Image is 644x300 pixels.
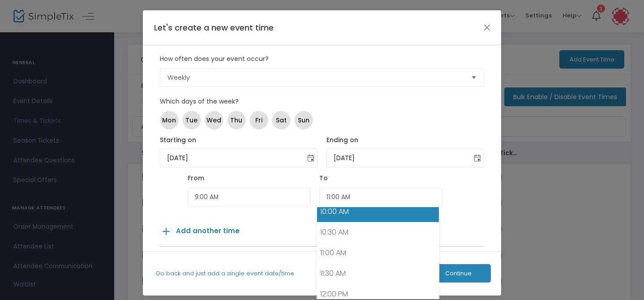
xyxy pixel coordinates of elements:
button: Continue [426,264,491,283]
div: To [319,174,442,183]
span: Let's create a new event time [154,22,274,33]
a: 11:00 AM [317,243,439,263]
input: End Time [319,188,442,207]
span: Add another time [176,226,240,235]
a: Go back and just add a single event date/time [155,269,294,278]
span: Fri [255,116,262,125]
input: End Date [327,149,472,167]
span: Wed [206,116,221,125]
input: Start Time [188,188,310,207]
div: Starting on [160,135,318,145]
span: Continue [445,270,472,277]
div: From [188,174,310,183]
label: How often does your event occur? [155,50,489,69]
span: Tue [185,116,197,125]
span: Sun [298,116,309,125]
span: Sat [276,116,287,125]
input: Start Date [160,149,305,167]
button: Toggle calendar [305,149,317,167]
button: Toggle calendar [471,149,484,167]
span: Thu [230,116,242,125]
label: Which days of the week? [155,92,489,111]
button: Close [481,22,493,33]
div: Ending on [326,135,485,145]
button: Select [468,69,480,86]
a: 10:00 AM [317,201,439,222]
span: Mon [162,116,176,125]
a: 10:30 AM [317,222,439,243]
a: 11:30 AM [317,263,439,284]
span: Weekly [167,73,464,82]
